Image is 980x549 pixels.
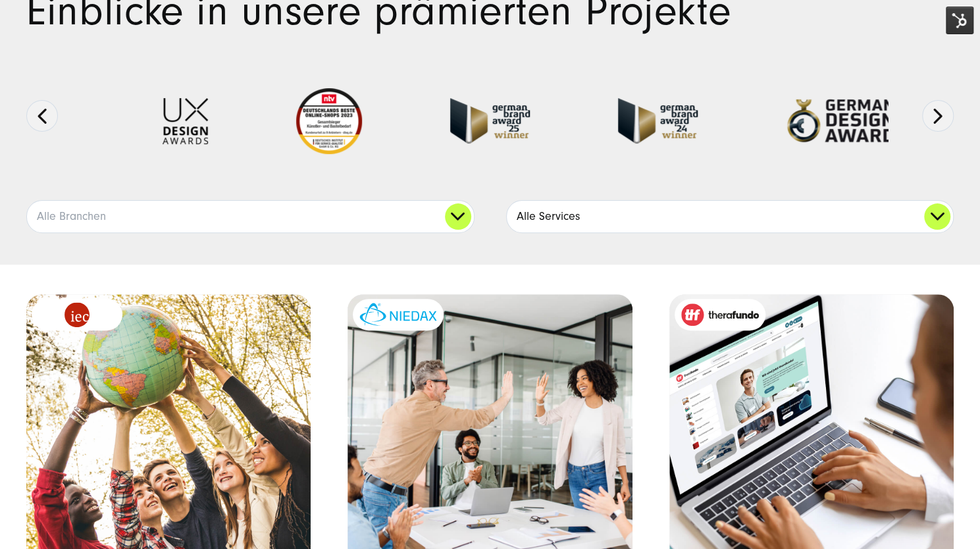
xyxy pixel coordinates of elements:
[786,98,894,144] img: German-Design-Award - fullservice digital agentur SUNZINET
[296,88,362,154] img: Deutschlands beste Online Shops 2023 - boesner - Kunde - SUNZINET
[450,98,530,144] img: German Brand Award winner 2025 - Full Service Digital Agentur SUNZINET
[922,100,954,132] button: Next
[507,201,954,232] a: Alle Services
[26,100,58,132] button: Previous
[64,302,90,327] img: logo_IEC
[618,98,698,144] img: German-Brand-Award - fullservice digital agentur SUNZINET
[163,98,208,144] img: UX-Design-Awards - fullservice digital agentur SUNZINET
[946,7,973,34] img: HubSpot Tools-Menüschalter
[681,303,759,326] img: therafundo_10-2024_logo_2c
[27,201,474,232] a: Alle Branchen
[359,303,437,326] img: niedax-logo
